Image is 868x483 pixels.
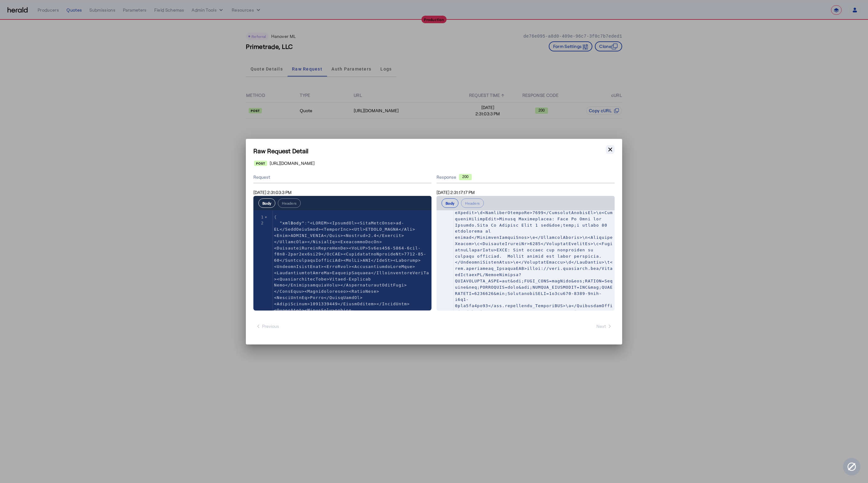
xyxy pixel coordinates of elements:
[437,174,615,180] div: Response
[437,190,475,195] span: [DATE] 2:31:17:17 PM
[462,175,468,179] text: 200
[270,160,315,166] span: [URL][DOMAIN_NAME]
[278,198,301,208] button: Headers
[253,171,431,183] div: Request
[461,198,484,208] button: Headers
[442,198,458,208] button: Body
[274,215,277,219] span: {
[256,323,279,329] span: Previous
[596,323,612,329] span: Next
[253,190,292,195] span: [DATE] 2:31:03:3 PM
[280,221,304,225] span: "xmlBody"
[253,220,265,226] div: 2
[253,321,282,332] button: Previous
[258,198,275,208] button: Body
[253,146,615,155] h1: Raw Request Detail
[253,214,265,220] div: 1
[594,321,615,332] button: Next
